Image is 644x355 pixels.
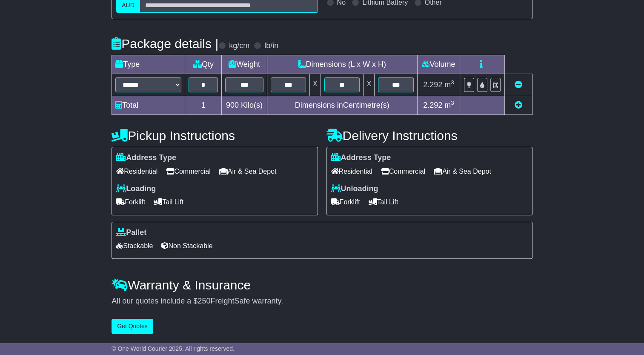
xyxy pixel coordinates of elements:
span: Tail Lift [369,195,398,209]
td: x [364,74,375,96]
label: Unloading [331,184,378,194]
span: 2.292 [423,101,442,109]
span: Stackable [116,239,153,252]
span: Tail Lift [154,195,183,209]
label: Address Type [116,153,176,163]
td: Dimensions in Centimetre(s) [267,96,417,115]
label: lb/in [264,41,278,51]
td: Type [112,55,185,74]
label: Pallet [116,228,146,238]
td: Volume [417,55,460,74]
h4: Pickup Instructions [112,129,318,143]
span: © One World Courier 2025. All rights reserved. [112,345,235,352]
button: Get Quotes [112,319,153,334]
label: kg/cm [229,41,249,51]
td: x [309,74,321,96]
span: Commercial [381,165,425,178]
span: m [444,101,454,109]
span: Forklift [331,195,360,209]
span: m [444,80,454,89]
span: Forklift [116,195,145,209]
span: Air & Sea Depot [219,165,277,178]
td: Kilo(s) [222,96,267,115]
span: 2.292 [423,80,442,89]
td: 1 [185,96,222,115]
td: Dimensions (L x W x H) [267,55,417,74]
span: Commercial [166,165,210,178]
td: Total [112,96,185,115]
span: 250 [197,297,210,305]
td: Weight [222,55,267,74]
label: Address Type [331,153,391,163]
sup: 3 [451,79,454,86]
td: Qty [185,55,222,74]
h4: Package details | [112,37,218,51]
span: Non Stackable [161,239,212,252]
div: All our quotes include a $ FreightSafe warranty. [112,297,532,306]
span: Residential [331,165,372,178]
h4: Warranty & Insurance [112,278,532,292]
span: Air & Sea Depot [434,165,491,178]
span: Residential [116,165,157,178]
label: Loading [116,184,156,194]
a: Add new item [515,101,522,109]
h4: Delivery Instructions [326,129,532,143]
span: 900 [226,101,239,109]
sup: 3 [451,100,454,106]
a: Remove this item [515,80,522,89]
